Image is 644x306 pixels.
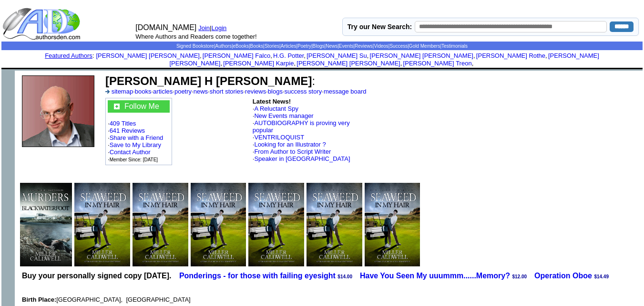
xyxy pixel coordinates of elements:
a: A Reluctant Spy [254,105,298,112]
a: Gold Members [409,43,440,49]
a: Stories [265,43,279,49]
font: i [222,61,223,66]
a: message board [324,88,367,95]
font: : [105,74,315,87]
a: short stories [210,88,244,95]
img: 77452.jpg [307,183,362,266]
font: , , , , , , , , , , [96,52,599,67]
font: · · · · · · [108,100,170,163]
a: Contact Author [110,148,151,156]
span: $14.49 [594,274,609,279]
a: [PERSON_NAME] Falco [203,52,270,59]
a: News [326,43,337,49]
font: Where Authors and Readers come together! [135,33,256,40]
font: i [547,53,548,59]
img: shim.gif [1,71,15,84]
font: · [253,141,326,148]
font: i [296,61,296,66]
font: · [253,148,331,155]
a: articles [153,88,173,95]
img: 77489.jpg [20,183,72,266]
a: Login [212,24,227,32]
img: shim.gif [189,224,190,225]
font: · [253,119,350,134]
a: Have You Seen My uuummm......Memory? [360,272,510,280]
font: i [402,61,403,66]
img: gc.jpg [114,104,120,109]
a: poetry [174,88,192,95]
a: AUTOBIOGRAPHY is proving very popular [253,119,350,134]
a: success story [285,88,322,95]
img: logo_ad.gif [2,7,82,41]
font: | [210,24,230,32]
a: Featured Authors [45,52,92,59]
font: · [253,105,298,112]
font: : [45,52,94,59]
a: Join [198,24,210,32]
a: books [135,88,152,95]
a: Poetry [297,43,311,49]
a: Signed Bookstore [176,43,214,49]
img: a_336699.gif [105,90,110,94]
img: shim.gif [73,224,73,225]
a: [PERSON_NAME] Rothe [476,52,545,59]
a: [PERSON_NAME] Su [307,52,367,59]
a: [PERSON_NAME] [PERSON_NAME] [170,52,599,67]
font: i [473,61,474,66]
a: Speaker in [GEOGRAPHIC_DATA] [254,155,350,162]
a: Follow Me [124,102,159,110]
img: 77455.jpg [133,183,188,266]
a: news [194,88,208,95]
img: 77454.jpg [191,183,246,266]
img: shim.gif [321,69,323,71]
a: 409 Titles [110,120,136,127]
font: [DOMAIN_NAME] [135,23,196,32]
img: shim.gif [247,224,247,225]
a: [PERSON_NAME] Karpie [223,60,294,67]
font: i [272,53,273,59]
img: 23276.gif [22,75,94,147]
font: · [253,155,350,162]
img: shim.gif [321,68,323,69]
img: shim.gif [363,224,364,225]
b: Birth Place: [22,296,56,303]
img: 77456.jpg [74,183,130,266]
a: reviews [245,88,266,95]
a: [PERSON_NAME] [PERSON_NAME] [370,52,473,59]
a: Ponderings - for those with failing eyesight [179,272,336,280]
a: Authors [215,43,231,49]
a: Videos [374,43,388,49]
a: [PERSON_NAME] [PERSON_NAME] [296,60,400,67]
font: · · · · · · · · · [105,88,367,95]
font: · [253,134,304,141]
img: shim.gif [421,224,421,225]
font: i [306,53,307,59]
a: Books [250,43,264,49]
a: Looking for an Illustrator ? [254,141,326,148]
a: Operation Oboe [534,272,592,280]
span: $12.00 [512,274,527,279]
span: | | | | | | | | | | | | | | [176,43,468,49]
span: $14.00 [337,274,352,279]
a: [PERSON_NAME] [PERSON_NAME] [96,52,199,59]
img: 77451.jpg [365,183,420,266]
a: 641 Reviews [110,127,145,134]
a: From Author to Script Writer [254,148,331,155]
a: [PERSON_NAME] Treon [403,60,472,67]
img: 77453.jpg [248,183,304,266]
font: i [368,53,369,59]
a: Reviews [355,43,373,49]
a: New Events manager [254,112,313,119]
a: Success [389,43,408,49]
a: blogs [268,88,283,95]
a: H.G. Potter [273,52,304,59]
font: Member Since: [DATE] [110,157,158,162]
font: i [202,53,203,59]
img: shim.gif [131,224,132,225]
font: i [475,53,476,59]
font: · [253,112,314,119]
b: Buy your personally signed copy [DATE]. [22,272,172,280]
